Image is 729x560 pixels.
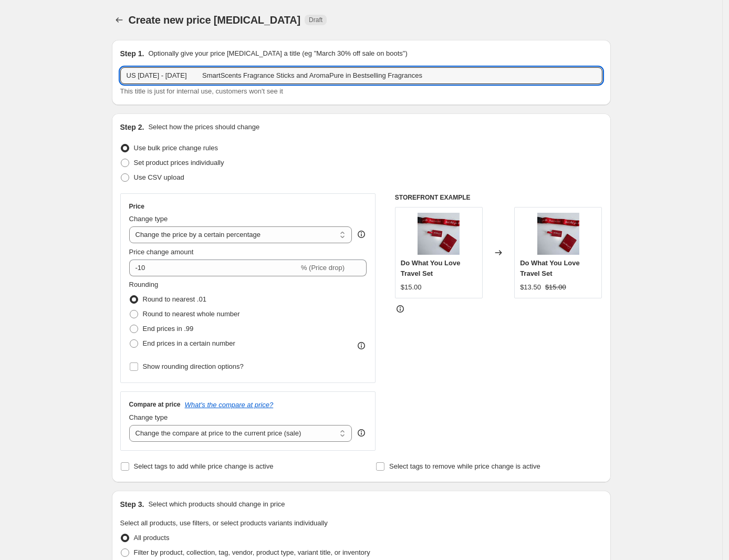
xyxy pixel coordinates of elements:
span: Show rounding direction options? [143,362,244,370]
button: What's the compare at price? [185,401,274,409]
div: $13.50 [520,282,541,293]
p: Select how the prices should change [148,122,259,132]
span: Select tags to add while price change is active [134,462,274,470]
span: Round to nearest whole number [143,310,240,318]
button: Price change jobs [112,13,127,27]
img: 910550_80x.jpg [537,213,579,255]
span: This title is just for internal use, customers won't see it [120,87,283,95]
span: Use CSV upload [134,173,184,181]
h2: Step 1. [120,48,144,59]
span: % (Price drop) [301,264,345,272]
span: Price change amount [129,248,194,256]
h2: Step 3. [120,499,144,510]
h3: Price [129,202,144,211]
span: Rounding [129,281,159,288]
span: End prices in .99 [143,325,194,333]
span: Select tags to remove while price change is active [389,462,540,470]
span: Change type [129,215,168,223]
input: -15 [129,260,299,276]
span: Do What You Love Travel Set [401,259,461,277]
span: Filter by product, collection, tag, vendor, product type, variant title, or inventory [134,548,370,556]
span: Round to nearest .01 [143,295,206,303]
h6: STOREFRONT EXAMPLE [395,193,602,202]
div: $15.00 [401,282,422,293]
span: End prices in a certain number [143,339,235,347]
span: Select all products, use filters, or select products variants individually [120,519,328,527]
span: Do What You Love Travel Set [520,259,580,277]
img: 910550_80x.jpg [418,213,460,255]
div: help [356,428,367,438]
span: Use bulk price change rules [134,144,218,152]
span: Create new price [MEDICAL_DATA] [129,14,301,26]
span: Set product prices individually [134,159,224,167]
span: Draft [309,16,322,24]
span: Change type [129,413,168,421]
input: 30% off holiday sale [120,67,602,84]
h3: Compare at price [129,400,181,409]
span: All products [134,534,170,542]
strike: $15.00 [545,282,566,293]
h2: Step 2. [120,122,144,132]
div: help [356,229,367,240]
p: Select which products should change in price [148,499,285,510]
p: Optionally give your price [MEDICAL_DATA] a title (eg "March 30% off sale on boots") [148,48,407,59]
